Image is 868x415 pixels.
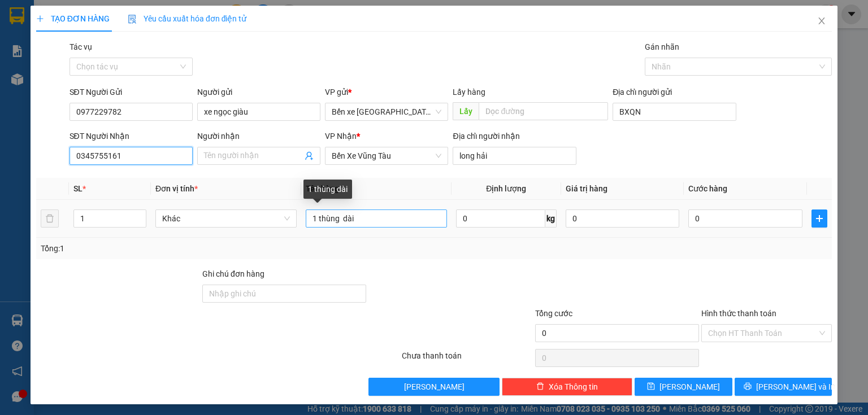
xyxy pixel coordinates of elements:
[325,132,357,141] span: VP Nhận
[303,180,352,199] div: 1 thùng dài
[32,17,187,47] strong: [PERSON_NAME] ([GEOGRAPHIC_DATA])
[197,130,320,142] div: Người nhận
[535,309,572,318] span: Tổng cước
[735,378,832,396] button: printer[PERSON_NAME] và In
[817,16,826,25] span: close
[756,381,835,393] span: [PERSON_NAME] và In
[453,130,576,142] div: Địa chỉ người nhận
[36,14,110,23] span: TẠO ĐƠN HÀNG
[41,242,336,255] div: Tổng: 1
[70,42,92,51] label: Tác vụ
[5,8,29,61] img: logo
[536,382,544,391] span: delete
[306,209,447,228] input: VD: Bàn, Ghế
[34,49,184,71] strong: Tổng đài hỗ trợ: 0914 113 973 - 0982 113 973 - 0919 113 973 -
[202,269,264,278] label: Ghi chú đơn hàng
[688,184,727,193] span: Cước hàng
[645,42,679,51] label: Gán nhãn
[744,382,752,391] span: printer
[566,209,680,228] input: 0
[70,130,193,142] div: SĐT Người Nhận
[332,147,441,164] span: Bến Xe Vũng Tàu
[401,350,533,369] div: Chưa thanh toán
[453,88,485,97] span: Lấy hàng
[453,102,479,120] span: Lấy
[404,381,465,393] span: [PERSON_NAME]
[162,210,290,227] span: Khác
[36,15,44,23] span: plus
[659,381,720,393] span: [PERSON_NAME]
[70,86,193,98] div: SĐT Người Gửi
[73,184,83,193] span: SL
[549,381,598,393] span: Xóa Thông tin
[51,72,167,83] strong: 0978 771155 - 0975 77 1155
[635,378,732,396] button: save[PERSON_NAME]
[325,86,448,98] div: VP gửi
[202,285,366,303] input: Ghi chú đơn hàng
[305,151,314,160] span: user-add
[486,184,526,193] span: Định lượng
[128,14,247,23] span: Yêu cầu xuất hóa đơn điện tử
[811,209,827,228] button: plus
[479,102,608,120] input: Dọc đường
[41,209,59,228] button: delete
[368,378,499,396] button: [PERSON_NAME]
[566,184,607,193] span: Giá trị hàng
[812,214,827,223] span: plus
[613,103,736,121] input: Địa chỉ của người gửi
[128,15,137,24] img: icon
[806,6,837,37] button: Close
[453,147,576,165] input: Địa chỉ của người nhận
[502,378,632,396] button: deleteXóa Thông tin
[545,209,557,228] span: kg
[647,382,655,391] span: save
[5,64,29,139] strong: Công ty TNHH DVVT Văn Vinh 76
[613,86,736,98] div: Địa chỉ người gửi
[155,184,198,193] span: Đơn vị tính
[197,86,320,98] div: Người gửi
[701,309,776,318] label: Hình thức thanh toán
[332,103,441,120] span: Bến xe Quảng Ngãi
